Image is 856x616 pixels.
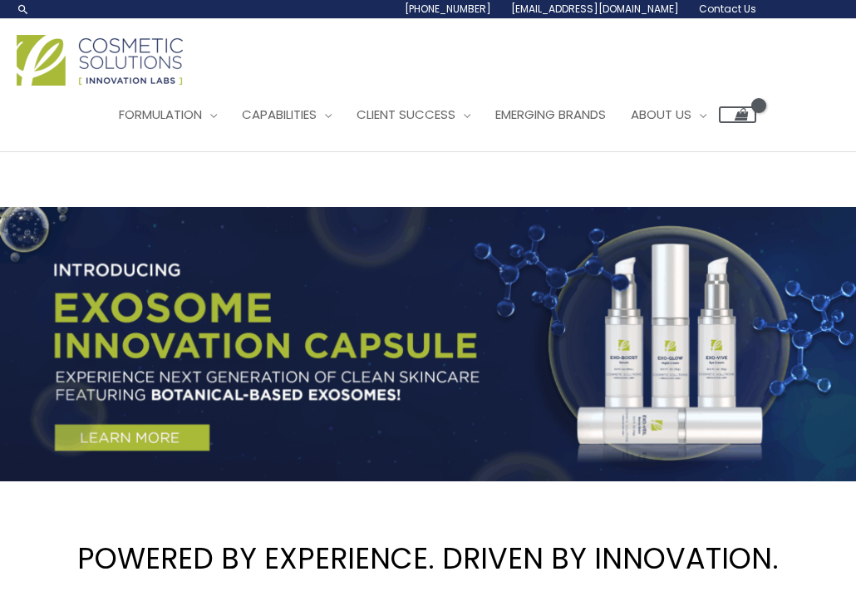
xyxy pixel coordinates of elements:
a: Formulation [106,90,229,140]
a: View Shopping Cart, empty [719,106,756,123]
span: Formulation [119,106,202,123]
span: Capabilities [242,106,317,123]
span: Client Success [357,106,455,123]
span: [EMAIL_ADDRESS][DOMAIN_NAME] [511,2,679,16]
span: [PHONE_NUMBER] [405,2,491,16]
a: About Us [618,90,719,140]
span: Emerging Brands [495,106,606,123]
a: Capabilities [229,90,344,140]
span: Contact Us [699,2,756,16]
a: Client Success [344,90,483,140]
img: Cosmetic Solutions Logo [17,35,183,86]
a: Emerging Brands [483,90,618,140]
a: Search icon link [17,2,30,16]
span: About Us [631,106,691,123]
nav: Site Navigation [94,90,756,140]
